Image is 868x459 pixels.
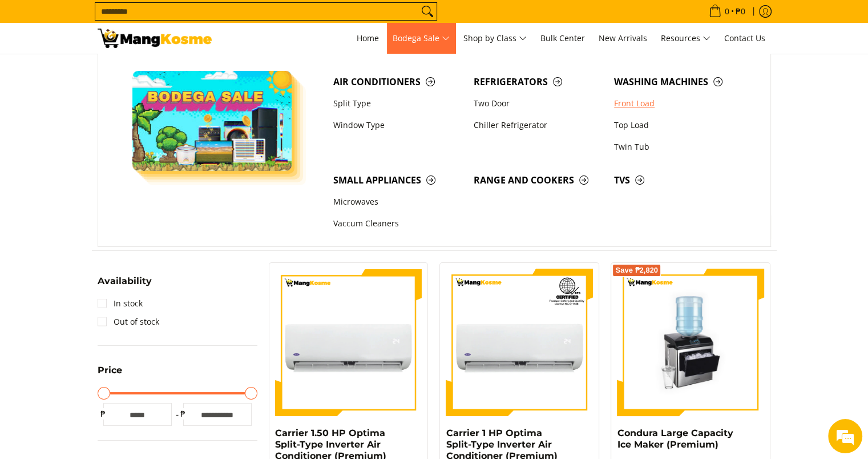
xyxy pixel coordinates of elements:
[474,75,603,89] span: Refrigerators
[98,366,122,384] summary: Open
[393,31,450,46] span: Bodega Sale
[328,213,468,235] a: Vaccum Cleaners
[608,71,749,93] a: Washing Machines
[468,169,608,191] a: Range and Cookers
[177,408,189,420] span: ₱
[328,114,468,136] a: Window Type
[468,93,608,114] a: Two Door
[132,71,292,171] img: Bodega Sale
[6,312,217,352] textarea: Type your message and hit 'Enter'
[98,366,122,375] span: Price
[223,23,771,54] nav: Main Menu
[474,173,603,187] span: Range and Cookers
[98,294,143,313] a: In stock
[66,144,158,260] span: We're online!
[617,428,733,450] a: Condura Large Capacity Ice Maker (Premium)
[328,169,468,191] a: Small Appliances
[718,23,771,54] a: Contact Us
[724,33,765,43] span: Contact Us
[328,93,468,114] a: Split Type
[540,33,585,43] span: Bulk Center
[615,267,658,274] span: Save ₱2,820
[275,269,422,416] img: Carrier 1.50 HP Optima Split-Type Inverter Air Conditioner (Premium)
[98,313,159,331] a: Out of stock
[661,31,710,46] span: Resources
[59,64,192,79] div: Chat with us now
[98,277,152,294] summary: Open
[608,169,749,191] a: TVs
[351,23,385,54] a: Home
[468,71,608,93] a: Refrigerators
[608,136,749,158] a: Twin Tub
[705,5,749,18] span: •
[608,114,749,136] a: Top Load
[468,114,608,136] a: Chiller Refrigerator
[98,408,109,420] span: ₱
[599,33,647,43] span: New Arrivals
[98,277,152,286] span: Availability
[458,23,532,54] a: Shop by Class
[333,173,462,187] span: Small Appliances
[387,23,455,54] a: Bodega Sale
[418,3,437,20] button: Search
[535,23,591,54] a: Bulk Center
[333,75,462,89] span: Air Conditioners
[617,269,764,416] img: https://mangkosme.com/products/condura-large-capacity-ice-maker-premium
[614,173,743,187] span: TVs
[187,6,215,33] div: Minimize live chat window
[357,33,379,43] span: Home
[593,23,653,54] a: New Arrivals
[328,191,468,213] a: Microwaves
[608,93,749,114] a: Front Load
[734,7,747,15] span: ₱0
[723,7,731,15] span: 0
[463,31,527,46] span: Shop by Class
[98,29,212,48] img: Premium Deals: Best Premium Home Appliances Sale l Mang Kosme
[614,75,743,89] span: Washing Machines
[328,71,468,93] a: Air Conditioners
[655,23,716,54] a: Resources
[446,269,593,416] img: Carrier 1 HP Optima Split-Type Inverter Air Conditioner (Premium)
